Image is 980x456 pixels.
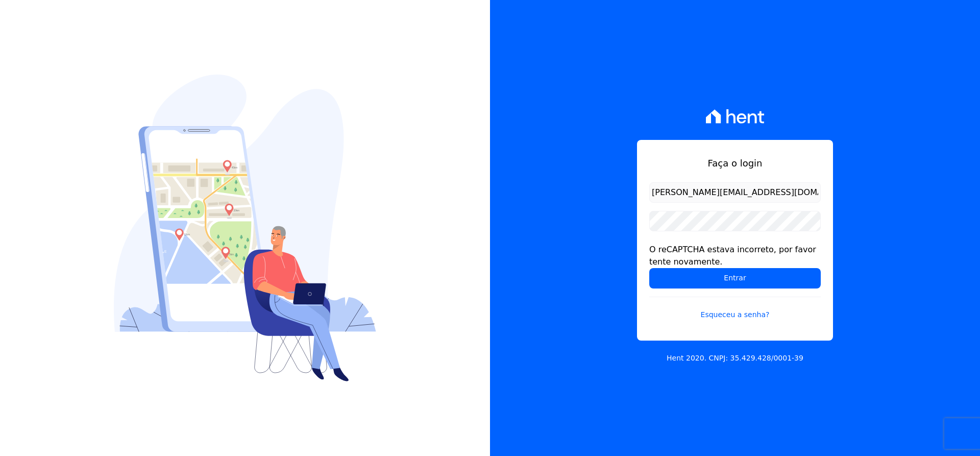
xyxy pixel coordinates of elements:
[649,297,821,320] a: Esqueceu a senha?
[649,156,821,170] h1: Faça o login
[649,244,821,268] div: O reCAPTCHA estava incorreto, por favor tente novamente.
[649,268,821,289] input: Entrar
[649,182,821,203] input: Email
[667,353,803,364] p: Hent 2020. CNPJ: 35.429.428/0001-39
[114,75,376,381] img: Login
